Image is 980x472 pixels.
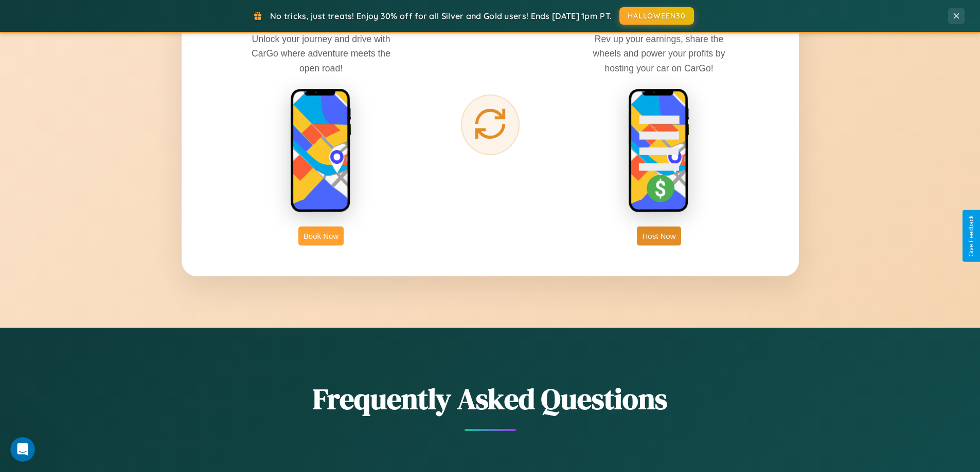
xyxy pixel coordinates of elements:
button: HALLOWEEN30 [619,7,694,25]
button: Book Now [298,226,344,246]
img: host phone [628,88,690,214]
button: Host Now [637,226,681,246]
h2: Frequently Asked Questions [182,379,799,419]
iframe: Intercom live chat [10,437,35,462]
p: Unlock your journey and drive with CarGo where adventure meets the open road! [244,32,398,75]
img: rent phone [290,88,352,214]
p: Rev up your earnings, share the wheels and power your profits by hosting your car on CarGo! [582,32,736,75]
div: Give Feedback [968,215,975,257]
span: No tricks, just treats! Enjoy 30% off for all Silver and Gold users! Ends [DATE] 1pm PT. [270,11,612,21]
